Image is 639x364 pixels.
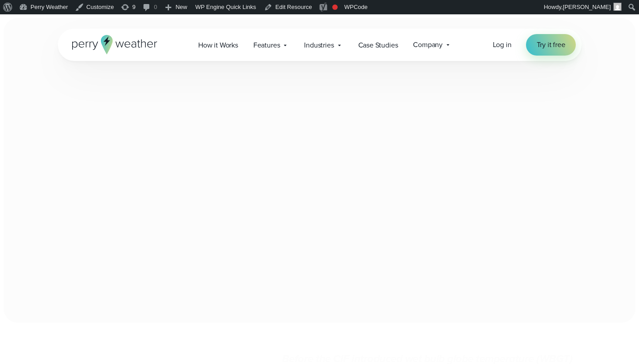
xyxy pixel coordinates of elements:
span: Company [413,39,443,50]
span: [PERSON_NAME] [563,4,611,10]
a: Try it free [526,34,576,56]
span: Case Studies [358,40,398,51]
span: How it Works [198,40,238,51]
a: Case Studies [351,36,406,54]
span: Features [253,40,280,51]
span: Log in [493,39,512,50]
div: Focus keyphrase not set [332,4,338,10]
span: Try it free [537,39,565,50]
a: Log in [493,39,512,50]
a: How it Works [191,36,246,54]
span: Industries [304,40,334,51]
